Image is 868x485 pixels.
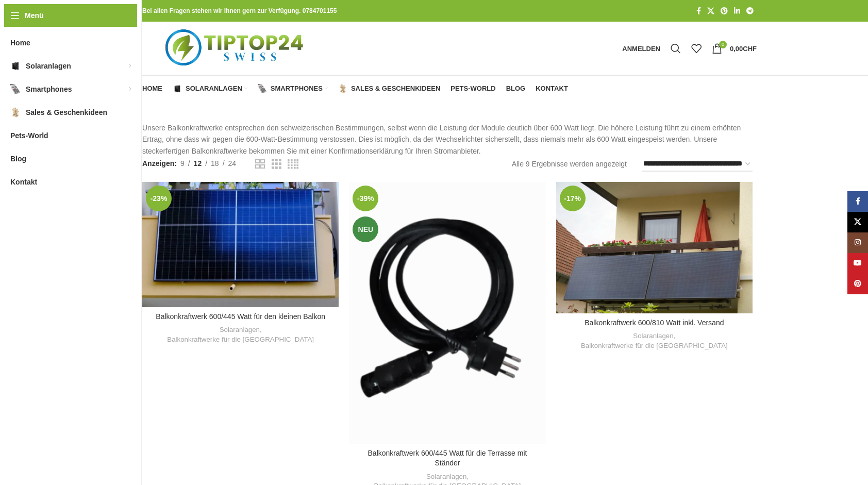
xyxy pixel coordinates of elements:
[704,4,717,18] a: X Social Link
[847,212,868,232] a: X Social Link
[717,4,731,18] a: Pinterest Social Link
[142,7,337,14] strong: Bei allen Fragen stehen wir Ihnen gern zur Verfügung. 0784701155
[353,216,378,242] span: Neu
[173,84,182,93] img: Solaranlagen
[719,41,727,48] span: 0
[617,38,665,59] a: Anmelden
[731,4,743,18] a: LinkedIn Social Link
[228,159,237,168] span: 24
[225,158,240,169] a: 24
[556,182,753,313] a: Balkonkraftwerk 600/810 Watt inkl. Versand
[194,159,202,168] span: 12
[255,158,265,171] a: Rasteransicht 2
[10,84,21,94] img: Smartphones
[561,331,747,350] div: ,
[180,159,185,168] span: 9
[338,84,347,93] img: Sales & Geschenkideen
[142,44,329,52] a: Logo der Website
[743,45,757,53] span: CHF
[353,186,378,211] span: -39%
[186,85,242,93] span: Solaranlagen
[25,10,44,21] span: Menü
[338,78,440,99] a: Sales & Geschenkideen
[177,158,188,169] a: 9
[190,158,206,169] a: 12
[211,159,219,168] span: 18
[142,158,177,169] span: Anzeigen
[10,173,37,191] span: Kontakt
[10,34,30,52] span: Home
[156,312,325,321] a: Balkonkraftwerk 600/445 Watt für den kleinen Balkon
[536,85,568,93] span: Kontakt
[743,4,757,18] a: Telegram Social Link
[142,22,329,75] img: Tiptop24 Nachhaltige & Faire Produkte
[633,331,673,341] a: Solaranlagen
[351,85,440,93] span: Sales & Geschenkideen
[173,78,247,99] a: Solaranlagen
[506,78,526,99] a: Blog
[146,186,172,211] span: -23%
[426,472,466,482] a: Solaranlagen
[207,158,223,169] a: 18
[10,107,21,118] img: Sales & Geschenkideen
[26,103,107,122] span: Sales & Geschenkideen
[585,319,724,327] a: Balkonkraftwerk 600/810 Watt inkl. Versand
[272,158,281,171] a: Rasteransicht 3
[847,274,868,294] a: Pinterest Social Link
[147,325,333,344] div: ,
[220,325,260,335] a: Solaranlagen
[847,191,868,212] a: Facebook Social Link
[847,232,868,253] a: Instagram Social Link
[506,85,526,93] span: Blog
[258,84,267,93] img: Smartphones
[10,126,48,145] span: Pets-World
[137,78,573,99] div: Hauptnavigation
[730,45,757,53] bdi: 0,00
[10,61,21,71] img: Solaranlagen
[349,182,545,444] a: Balkonkraftwerk 600/445 Watt für die Terrasse mit Ständer
[271,85,323,93] span: Smartphones
[512,158,627,170] p: Alle 9 Ergebnisse werden angezeigt
[142,78,162,99] a: Home
[665,38,686,59] a: Suche
[560,186,586,211] span: -17%
[26,57,71,75] span: Solaranlagen
[693,4,704,18] a: Facebook Social Link
[450,78,495,99] a: Pets-World
[847,253,868,274] a: YouTube Social Link
[258,78,328,99] a: Smartphones
[686,38,707,59] div: Meine Wunschliste
[142,182,339,307] a: Balkonkraftwerk 600/445 Watt für den kleinen Balkon
[167,335,314,345] a: Balkonkraftwerke für die [GEOGRAPHIC_DATA]
[450,85,495,93] span: Pets-World
[368,449,527,467] a: Balkonkraftwerk 600/445 Watt für die Terrasse mit Ständer
[642,157,753,172] select: Shop-Reihenfolge
[581,341,728,351] a: Balkonkraftwerke für die [GEOGRAPHIC_DATA]
[142,122,757,157] p: Unsere Balkonkraftwerke entsprechen den schweizerischen Bestimmungen, selbst wenn die Leistung de...
[26,80,72,98] span: Smartphones
[707,38,762,59] a: 0 0,00CHF
[288,158,298,171] a: Rasteransicht 4
[10,149,26,168] span: Blog
[142,85,162,93] span: Home
[536,78,568,99] a: Kontakt
[622,45,660,52] span: Anmelden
